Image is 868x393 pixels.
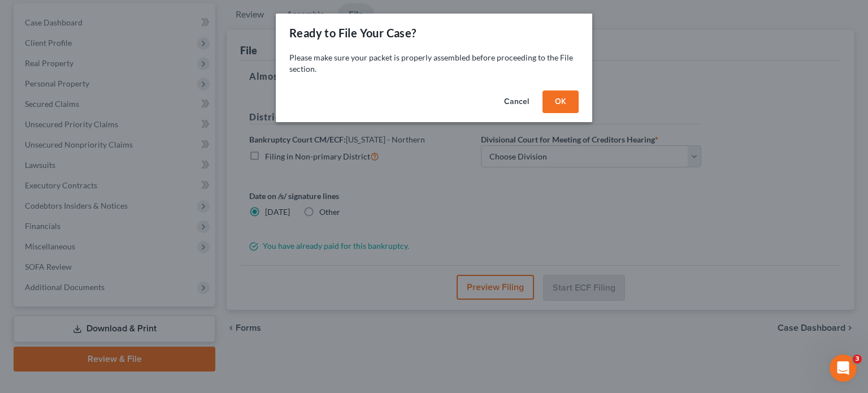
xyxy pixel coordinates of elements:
[830,355,857,382] iframe: Intercom live chat
[853,355,862,364] span: 3
[495,90,538,113] button: Cancel
[289,25,416,41] div: Ready to File Your Case?
[289,52,579,75] p: Please make sure your packet is properly assembled before proceeding to the File section.
[542,90,579,113] button: OK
